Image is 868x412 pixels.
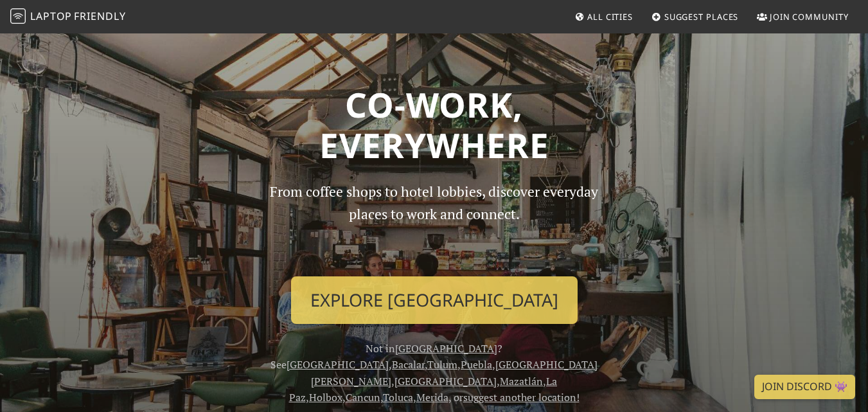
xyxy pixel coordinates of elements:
a: [GEOGRAPHIC_DATA] [394,374,497,388]
p: From coffee shops to hotel lobbies, discover everyday places to work and connect. [259,181,610,266]
span: Not in ? See , , , , , , , , , , , , or [270,341,598,405]
a: Tulum [427,357,457,372]
a: Merida [416,390,448,404]
a: Bacalar [392,357,425,372]
a: Holbox [309,390,342,404]
a: LaptopFriendly LaptopFriendly [10,6,126,28]
a: Join Community [752,5,854,28]
a: Explore [GEOGRAPHIC_DATA] [291,276,578,324]
a: [GEOGRAPHIC_DATA] [287,357,389,372]
span: All Cities [587,11,633,22]
a: [GEOGRAPHIC_DATA][PERSON_NAME] [311,357,598,388]
a: suggest another location! [463,390,580,404]
span: Join Community [770,11,849,22]
span: Suggest Places [664,11,739,22]
a: Mazatlán [500,374,543,388]
a: Suggest Places [646,5,744,28]
img: LaptopFriendly [10,8,26,24]
a: Join Discord 👾 [754,375,855,399]
a: Puebla [461,357,492,372]
a: [GEOGRAPHIC_DATA] [395,341,497,355]
h1: Co-work, Everywhere [76,84,793,166]
span: Friendly [74,9,125,23]
a: All Cities [569,5,638,28]
a: Cancun [346,390,380,404]
span: Laptop [30,9,72,23]
a: Toluca [383,390,413,404]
